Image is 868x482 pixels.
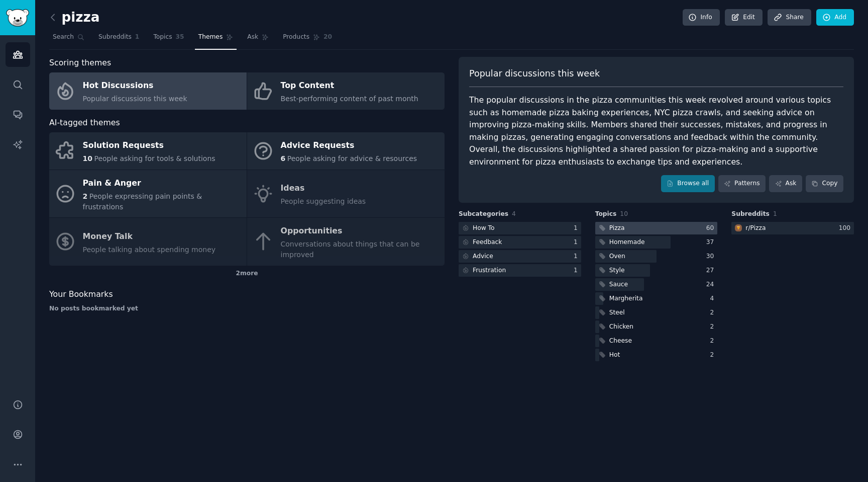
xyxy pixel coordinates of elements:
[706,252,718,261] div: 30
[710,323,718,332] div: 2
[176,33,184,42] span: 35
[683,9,720,26] a: Info
[661,175,715,192] a: Browse all
[459,250,581,263] a: Advice1
[281,138,417,154] div: Advice Requests
[83,95,187,103] span: Popular discussions this week
[459,222,581,234] a: How To1
[279,29,336,50] a: Products20
[244,29,272,50] a: Ask
[595,292,718,305] a: Margherita4
[83,192,88,200] span: 2
[595,349,718,361] a: Hot2
[609,224,625,233] div: Pizza
[595,278,718,291] a: Sauce24
[98,33,132,42] span: Subreddits
[281,95,418,103] span: Best-performing content of past month
[281,78,418,94] div: Top Content
[323,33,332,42] span: 20
[83,175,242,191] div: Pain & Anger
[574,252,581,261] div: 1
[473,252,493,261] div: Advice
[735,224,742,231] img: Pizza
[83,78,187,94] div: Hot Discussions
[247,72,445,110] a: Top ContentBest-performing content of past month
[287,154,417,163] span: People asking for advice & resources
[725,9,763,26] a: Edit
[574,238,581,247] div: 1
[609,337,632,346] div: Cheese
[95,29,143,50] a: Subreddits1
[195,29,237,50] a: Themes
[49,266,445,282] div: 2 more
[609,252,625,261] div: Oven
[706,224,718,233] div: 60
[706,266,718,275] div: 27
[53,33,74,42] span: Search
[609,266,625,275] div: Style
[49,170,247,218] a: Pain & Anger2People expressing pain points & frustrations
[247,132,445,170] a: Advice Requests6People asking for advice & resources
[595,210,617,219] span: Topics
[745,224,766,233] div: r/ Pizza
[710,294,718,303] div: 4
[247,33,258,42] span: Ask
[94,154,215,163] span: People asking for tools & solutions
[710,308,718,317] div: 2
[609,280,628,289] div: Sauce
[281,154,286,163] span: 6
[706,238,718,247] div: 37
[512,210,516,217] span: 4
[459,210,508,219] span: Subcategories
[609,294,643,303] div: Margherita
[198,33,223,42] span: Themes
[83,154,92,163] span: 10
[459,264,581,277] a: Frustration1
[609,323,633,332] div: Chicken
[595,222,718,234] a: Pizza60
[595,335,718,347] a: Cheese2
[49,304,445,313] div: No posts bookmarked yet
[718,175,766,192] a: Patterns
[706,280,718,289] div: 24
[469,67,600,80] span: Popular discussions this week
[710,351,718,360] div: 2
[609,238,645,247] div: Homemade
[773,210,777,217] span: 1
[595,320,718,333] a: Chicken2
[609,308,625,317] div: Steel
[595,264,718,277] a: Style27
[83,192,202,211] span: People expressing pain points & frustrations
[595,250,718,263] a: Oven30
[731,222,854,234] a: Pizzar/Pizza100
[768,9,811,26] a: Share
[83,138,215,154] div: Solution Requests
[473,224,495,233] div: How To
[769,175,802,192] a: Ask
[135,33,140,42] span: 1
[609,351,620,360] div: Hot
[731,210,770,219] span: Subreddits
[839,224,854,233] div: 100
[49,288,113,301] span: Your Bookmarks
[459,236,581,249] a: Feedback1
[49,10,100,26] h2: pizza
[816,9,854,26] a: Add
[153,33,172,42] span: Topics
[574,224,581,233] div: 1
[473,238,502,247] div: Feedback
[595,236,718,249] a: Homemade37
[595,306,718,319] a: Steel2
[49,132,247,170] a: Solution Requests10People asking for tools & solutions
[806,175,843,192] button: Copy
[49,72,247,110] a: Hot DiscussionsPopular discussions this week
[49,57,111,69] span: Scoring themes
[710,337,718,346] div: 2
[574,266,581,275] div: 1
[469,94,843,168] div: The popular discussions in the pizza communities this week revolved around various topics such as...
[6,9,29,27] img: GummySearch logo
[49,29,88,50] a: Search
[473,266,506,275] div: Frustration
[49,117,120,129] span: AI-tagged themes
[150,29,187,50] a: Topics35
